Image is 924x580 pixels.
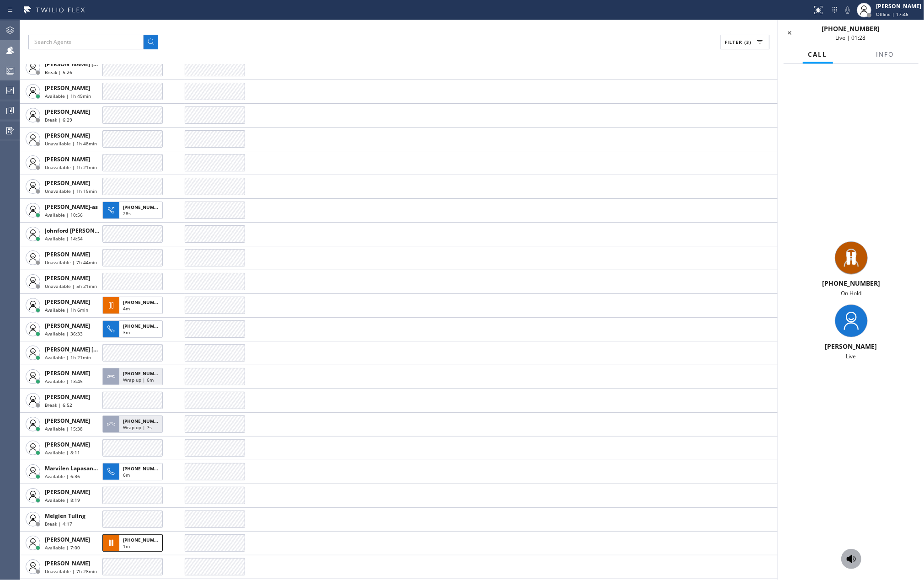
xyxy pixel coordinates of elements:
span: Unavailable | 1h 21min [45,164,97,170]
span: [PERSON_NAME] [45,536,90,543]
button: [PHONE_NUMBER]4m [102,294,166,317]
div: [PERSON_NAME] [782,342,920,351]
span: [PERSON_NAME] [45,369,90,377]
span: [PERSON_NAME] [45,393,90,401]
span: [PERSON_NAME] [45,441,90,448]
span: [PERSON_NAME] [45,250,90,258]
span: Available | 1h 49min [45,93,91,99]
span: Available | 1h 21min [45,354,91,361]
span: Marvilen Lapasanda [45,464,100,472]
span: Filter (3) [725,39,751,45]
button: Mute [841,4,854,16]
span: Call [808,50,828,59]
input: Search Agents [28,35,144,49]
button: [PHONE_NUMBER]1m [102,532,166,554]
span: [PHONE_NUMBER] [822,24,880,33]
span: Available | 6:36 [45,473,80,479]
button: Info [871,46,900,64]
span: Available | 13:45 [45,378,83,384]
span: Break | 5:26 [45,69,72,75]
span: Melgien Tuling [45,512,85,520]
button: Monitor Call [841,549,861,569]
button: [PHONE_NUMBER]28s [102,199,166,222]
span: Info [876,50,894,59]
button: Call [803,46,833,64]
span: Wrap up | 7s [123,424,152,431]
span: [PERSON_NAME] [45,488,90,496]
div: [PERSON_NAME] [876,2,921,10]
span: Available | 8:19 [45,497,80,503]
span: [PERSON_NAME] [45,274,90,282]
span: Offline | 17:46 [876,11,908,17]
span: [PHONE_NUMBER] [123,299,165,305]
span: [PHONE_NUMBER] [123,323,165,329]
span: Available | 1h 6min [45,307,88,313]
span: [PHONE_NUMBER] [123,537,165,543]
span: Available | 15:38 [45,426,83,432]
button: [PHONE_NUMBER]Wrap up | 6m [102,365,166,388]
span: Unavailable | 7h 28min [45,568,97,575]
span: Break | 6:29 [45,117,72,123]
span: Unavailable | 1h 15min [45,188,97,194]
span: Live [846,352,856,360]
span: [PERSON_NAME] [45,322,90,330]
span: Break | 6:52 [45,402,72,408]
span: [PHONE_NUMBER] [822,279,880,287]
span: [PHONE_NUMBER] [123,370,165,377]
span: 3m [123,329,130,335]
span: [PERSON_NAME]-as [45,203,98,211]
span: 6m [123,472,130,478]
span: Wrap up | 6m [123,377,154,383]
span: 28s [123,210,131,217]
span: 4m [123,305,130,312]
span: [PHONE_NUMBER] [123,418,165,424]
span: [PERSON_NAME] [45,108,90,116]
span: [PHONE_NUMBER] [123,204,165,210]
span: [PERSON_NAME] [45,298,90,306]
button: Filter (3) [721,35,769,49]
span: [PERSON_NAME] [PERSON_NAME] [45,60,137,68]
span: On Hold [841,289,861,297]
button: [PHONE_NUMBER]Wrap up | 7s [102,413,166,436]
span: Unavailable | 7h 44min [45,259,97,266]
span: Break | 4:17 [45,521,72,527]
span: Live | 01:28 [836,34,866,42]
button: [PHONE_NUMBER]6m [102,460,166,483]
span: Johnford [PERSON_NAME] [45,227,115,234]
span: Available | 36:33 [45,330,83,337]
span: [PHONE_NUMBER] [123,465,165,472]
span: [PERSON_NAME] [45,559,90,567]
span: 1m [123,543,130,549]
button: [PHONE_NUMBER]3m [102,318,166,341]
span: [PERSON_NAME] [45,179,90,187]
span: [PERSON_NAME] [45,155,90,163]
span: Unavailable | 1h 48min [45,140,97,147]
span: [PERSON_NAME] [PERSON_NAME] [45,346,137,353]
span: [PERSON_NAME] [45,132,90,139]
span: Available | 14:54 [45,235,83,242]
span: [PERSON_NAME] [45,417,90,425]
span: Available | 10:56 [45,212,83,218]
span: [PERSON_NAME] [45,84,90,92]
span: Available | 8:11 [45,449,80,456]
span: Unavailable | 5h 21min [45,283,97,289]
span: Available | 7:00 [45,544,80,551]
